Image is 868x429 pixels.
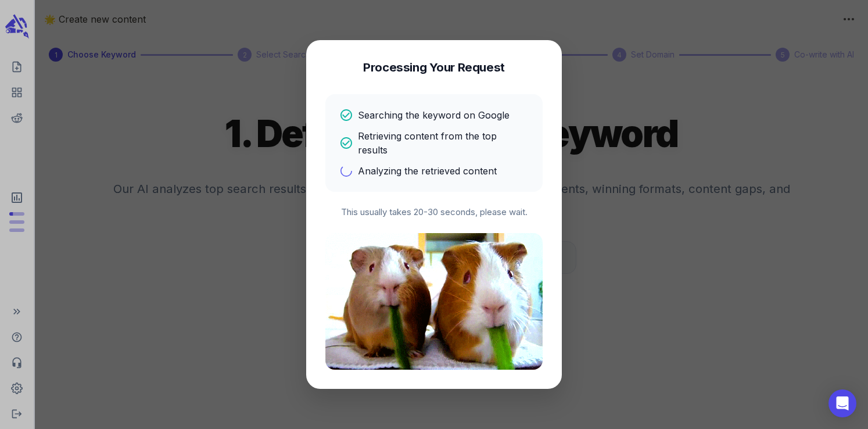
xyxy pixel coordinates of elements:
[363,59,505,76] h4: Processing Your Request
[358,129,529,157] p: Retrieving content from the top results
[325,206,543,219] p: This usually takes 20-30 seconds, please wait.
[358,164,497,178] p: Analyzing the retrieved content
[325,233,543,370] img: Processing animation
[828,389,856,417] div: Open Intercom Messenger
[358,108,510,122] p: Searching the keyword on Google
